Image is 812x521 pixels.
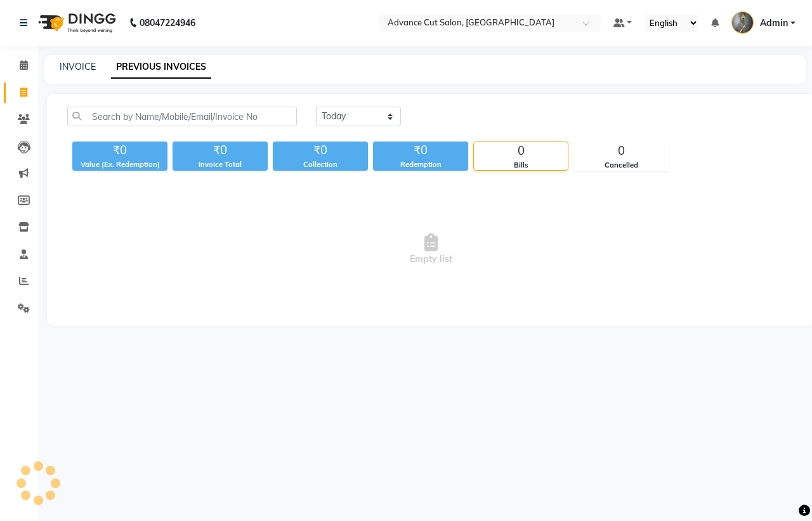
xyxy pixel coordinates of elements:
img: logo [32,5,119,41]
b: 08047224946 [140,5,195,41]
span: Empty list [67,186,795,313]
div: Value (Ex. Redemption) [72,159,167,170]
div: Invoice Total [173,159,268,170]
div: Cancelled [574,160,668,171]
div: Collection [273,159,368,170]
div: 0 [474,142,568,160]
div: ₹0 [173,142,268,159]
a: PREVIOUS INVOICES [111,56,211,79]
a: INVOICE [60,61,96,72]
div: ₹0 [373,142,468,159]
div: Bills [474,160,568,171]
img: Admin [731,11,754,34]
span: Admin [760,16,788,30]
input: Search by Name/Mobile/Email/Invoice No [67,107,297,126]
div: ₹0 [72,142,167,159]
div: ₹0 [273,142,368,159]
div: Redemption [373,159,468,170]
div: 0 [574,142,668,160]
